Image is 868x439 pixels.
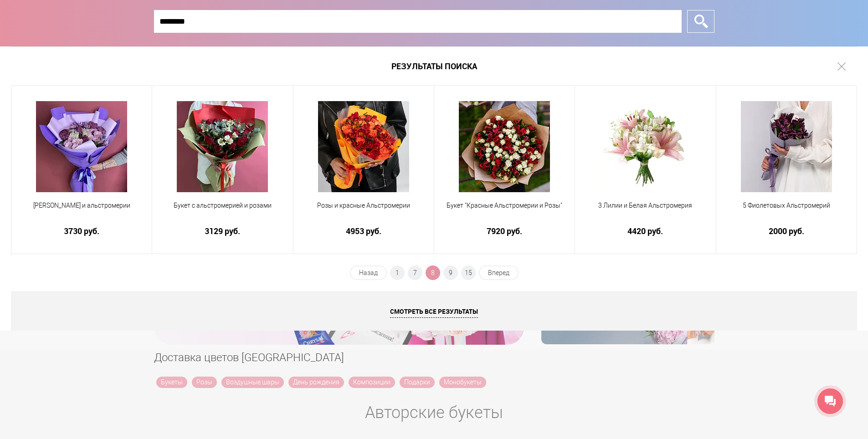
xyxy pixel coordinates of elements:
span: Букет "Красные Альстромерии и Розы" [440,201,569,210]
img: Розы и красные Альстромерии [318,101,409,192]
a: 3730 руб. [17,226,146,236]
a: Смотреть все результаты [11,291,857,331]
span: 3 Лилии и Белая Альстромерия [581,201,709,210]
a: Розы и красные Альстромерии [299,201,428,221]
a: Вперед [479,265,519,280]
img: Букет "Красные Альстромерии и Розы" [459,101,550,192]
a: 4953 руб. [299,226,428,236]
span: 5 Фиолетовых Альстромерий [722,201,851,210]
a: Букет с альстромерией и розами [158,201,287,221]
span: Смотреть все результаты [390,307,478,318]
a: [PERSON_NAME] и альстромерии [17,201,146,221]
a: 5 Фиолетовых Альстромерий [722,201,851,221]
img: 5 Фиолетовых Альстромерий [741,101,832,192]
img: 3 Лилии и Белая Альстромерия [600,101,691,192]
img: Букет с альстромерией и розами [177,101,268,192]
span: 8 [426,265,440,280]
a: 15 [461,265,476,280]
a: 3 Лилии и Белая Альстромерия [581,201,709,221]
span: [PERSON_NAME] и альстромерии [17,201,146,210]
a: 1 [390,265,405,280]
a: 9 [443,265,458,280]
a: 2000 руб. [722,226,851,236]
a: 7920 руб. [440,226,569,236]
a: 4420 руб. [581,226,709,236]
img: Хризантем и альстромерии [36,101,127,192]
a: 7 [408,265,422,280]
span: Букет с альстромерией и розами [158,201,287,210]
span: Розы и красные Альстромерии [299,201,428,210]
a: Назад [350,265,387,280]
a: 3129 руб. [158,226,287,236]
h1: Результаты поиска [11,46,857,86]
a: Букет "Красные Альстромерии и Розы" [440,201,569,221]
